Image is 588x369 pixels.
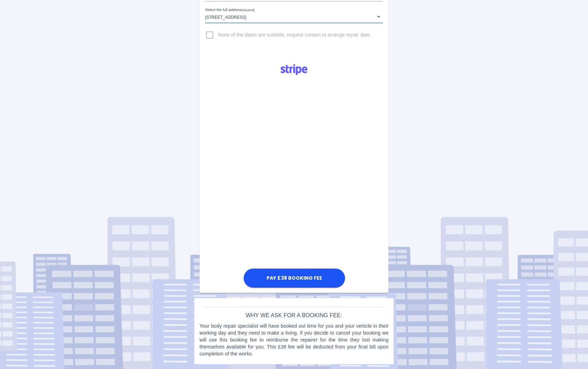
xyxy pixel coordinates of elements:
[242,80,346,266] iframe: Secure payment input frame
[205,7,255,13] label: Select the full address
[200,322,389,357] p: Your body repair specialist will have booked out time for you and your vehicle in their working d...
[218,32,371,39] span: None of the dates are suitable, request contact to arrange repair date.
[244,269,345,288] button: Pay £38 Booking Fee
[205,10,383,23] div: [STREET_ADDRESS]
[242,9,254,12] small: (required)
[200,311,389,320] h6: Why we ask for a booking fee:
[277,61,311,78] img: Logo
